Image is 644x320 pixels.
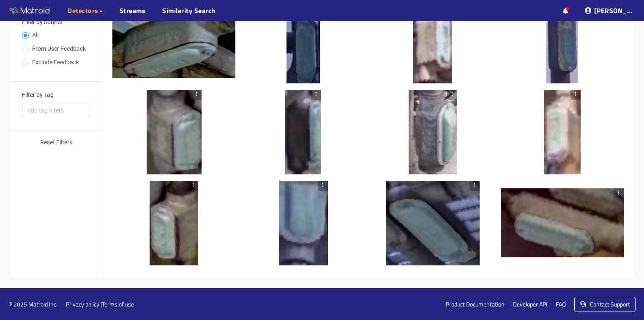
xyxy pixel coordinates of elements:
[120,6,146,16] a: Streams
[513,300,547,309] a: Developer API
[27,106,85,115] span: Add tag filters
[29,45,89,52] span: From User Feedback
[590,300,630,309] span: Contact Support
[446,300,505,309] a: Product Documentation
[8,300,57,309] span: © 2025 Matroid Inc.
[162,6,216,16] a: Similarity Search
[29,59,82,66] span: Exclude Feedback
[66,300,102,309] a: Privacy policy |
[102,300,134,309] a: Terms of use
[29,32,42,39] span: All
[8,5,51,17] img: Matroid logo
[68,6,98,16] span: Detectors
[40,138,72,147] span: Reset Filters
[574,297,636,312] a: Contact Support
[22,19,90,25] h3: Filter by Source
[556,300,566,309] a: FAQ
[19,135,93,149] button: Reset Filters
[22,92,90,98] h3: Filter by Tag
